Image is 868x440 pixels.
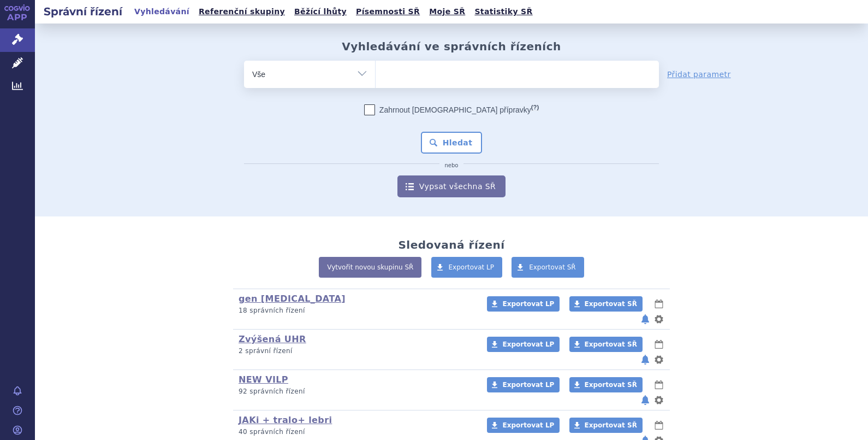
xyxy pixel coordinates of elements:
[449,263,495,271] span: Exportovat LP
[239,334,306,344] a: Zvýšená UHR
[640,313,651,326] button: notifikace
[653,353,664,366] button: nastavení
[487,418,560,433] a: Exportovat LP
[585,421,637,429] span: Exportovat SŘ
[502,300,554,308] span: Exportovat LP
[502,381,554,389] span: Exportovat LP
[471,4,536,19] a: Statistiky SŘ
[585,381,637,389] span: Exportovat SŘ
[291,4,350,19] a: Běžící lhůty
[426,4,468,19] a: Moje SŘ
[131,4,193,19] a: Vyhledávání
[569,337,643,352] a: Exportovat SŘ
[502,341,554,348] span: Exportovat LP
[342,40,561,53] h2: Vyhledávání ve správních řízeních
[569,418,643,433] a: Exportovat SŘ
[653,338,664,351] button: lhůty
[439,162,464,169] i: nebo
[512,257,584,278] a: Exportovat SŘ
[487,377,560,392] a: Exportovat LP
[239,415,332,425] a: JAKi + tralo+ lebri
[531,104,539,111] abbr: (?)
[239,427,473,437] p: 40 správních řízení
[239,294,346,304] a: gen [MEDICAL_DATA]
[239,374,288,385] a: NEW VILP
[431,257,503,278] a: Exportovat LP
[239,306,473,315] p: 18 správních řízení
[487,337,560,352] a: Exportovat LP
[653,419,664,432] button: lhůty
[653,394,664,407] button: nastavení
[502,421,554,429] span: Exportovat LP
[585,341,637,348] span: Exportovat SŘ
[653,313,664,326] button: nastavení
[667,69,731,80] a: Přidat parametr
[653,378,664,391] button: lhůty
[398,238,504,251] h2: Sledovaná řízení
[239,387,473,396] p: 92 správních řízení
[569,296,643,312] a: Exportovat SŘ
[487,296,560,312] a: Exportovat LP
[239,347,473,356] p: 2 správní řízení
[653,297,664,310] button: lhůty
[195,4,288,19] a: Referenční skupiny
[640,394,651,407] button: notifikace
[319,257,421,278] a: Vytvořit novou skupinu SŘ
[421,132,483,154] button: Hledat
[640,353,651,366] button: notifikace
[364,104,539,115] label: Zahrnout [DEMOGRAPHIC_DATA] přípravky
[585,300,637,308] span: Exportovat SŘ
[353,4,423,19] a: Písemnosti SŘ
[569,377,643,392] a: Exportovat SŘ
[397,175,506,197] a: Vypsat všechna SŘ
[529,263,576,271] span: Exportovat SŘ
[35,4,131,19] h2: Správní řízení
